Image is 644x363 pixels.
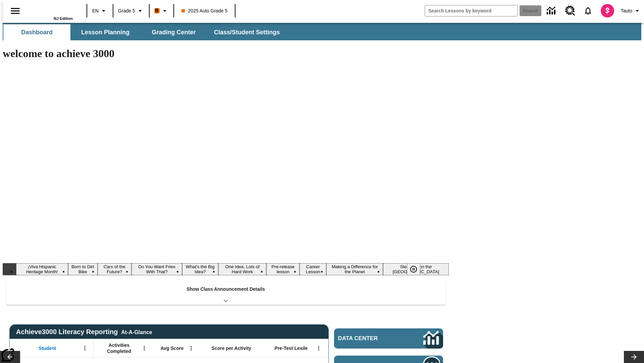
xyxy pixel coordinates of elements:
span: Avg Score [160,345,183,351]
a: Home [29,3,73,16]
div: Home [29,2,73,21]
div: SubNavbar [3,23,641,40]
button: Slide 7 Pre-release lesson [266,263,300,275]
button: Lesson Planning [72,24,139,40]
span: Tauto [621,7,632,14]
button: Open Menu [80,343,90,353]
span: Activities Completed [97,342,141,354]
p: Show Class Announcement Details [186,286,265,293]
span: Student [39,345,56,351]
span: NJ Edition [54,16,73,21]
button: Select a new avatar [597,2,618,19]
button: Language: EN, Select a language [89,5,111,17]
button: Slide 5 What's the Big Idea? [182,263,218,275]
a: Resource Center, Will open in new tab [561,2,579,20]
span: Pre-Test Lexile [275,345,308,351]
div: Pause [407,263,427,275]
div: SubNavbar [3,24,286,40]
button: Slide 6 One Idea, Lots of Hard Work [218,263,267,275]
input: search field [425,5,518,16]
div: At-A-Glance [121,328,152,335]
a: Notifications [579,2,597,19]
button: Open Menu [139,343,149,353]
button: Boost Class color is orange. Change class color [152,5,171,17]
div: Show Class Announcement Details [6,282,445,305]
a: Data Center [334,328,443,349]
span: Achieve3000 Literacy Reporting [16,328,152,336]
span: Data Center [338,335,401,342]
button: Grade: Grade 5, Select a grade [115,5,147,17]
span: Score per Activity [212,345,252,351]
button: Slide 3 Cars of the Future? [98,263,132,275]
button: Slide 1 ¡Viva Hispanic Heritage Month! [16,263,68,275]
button: Dashboard [3,24,70,40]
span: B [155,6,159,15]
span: Dashboard [21,29,53,36]
button: Pause [407,263,420,275]
button: Grading Center [140,24,207,40]
button: Open Menu [314,343,324,353]
button: Slide 4 Do You Want Fries With That? [131,263,182,275]
span: Class/Student Settings [214,29,280,36]
a: Data Center [543,2,561,20]
span: Lesson Planning [81,29,129,36]
button: Slide 2 Born to Dirt Bike [68,263,98,275]
span: EN [92,7,99,14]
button: Slide 8 Career Lesson [300,263,326,275]
img: avatar image [601,4,614,17]
button: Open side menu [5,1,25,21]
button: Slide 9 Making a Difference for the Planet [326,263,383,275]
h1: welcome to achieve 3000 [3,47,449,60]
span: 2025 Auto Grade 5 [181,7,228,14]
span: Grading Center [152,29,196,36]
span: Grade 5 [118,7,135,14]
button: Lesson carousel, Next [624,351,644,363]
button: Profile/Settings [618,5,644,17]
button: Slide 10 Sleepless in the Animal Kingdom [383,263,449,275]
button: Class/Student Settings [209,24,285,40]
button: Open Menu [186,343,196,353]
